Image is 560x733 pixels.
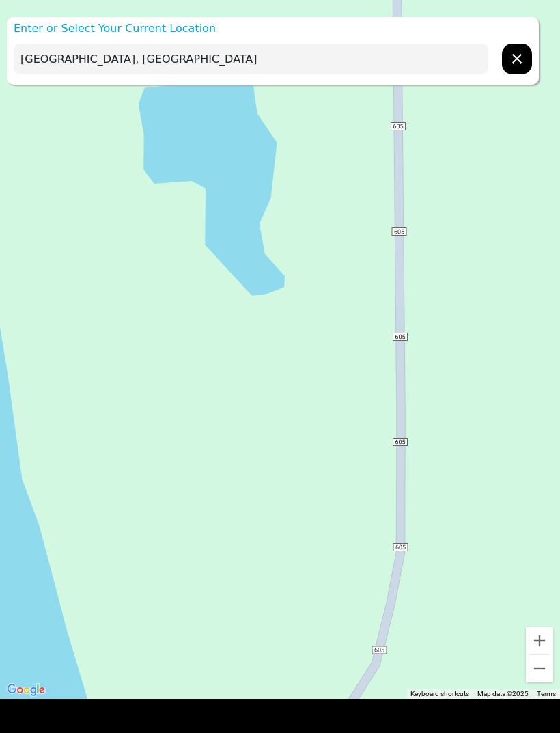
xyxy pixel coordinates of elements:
[7,20,539,37] p: Enter or Select Your Current Location
[526,655,553,682] button: Zoom out
[526,627,553,654] button: Zoom in
[477,690,529,697] span: Map data ©2025
[3,681,48,699] img: Google
[14,44,488,74] input: Enter Your Address...
[537,690,556,697] a: Terms (opens in new tab)
[3,681,48,699] a: Open this area in Google Maps (opens a new window)
[502,44,532,74] button: chevron forward outline
[410,689,469,699] button: Keyboard shortcuts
